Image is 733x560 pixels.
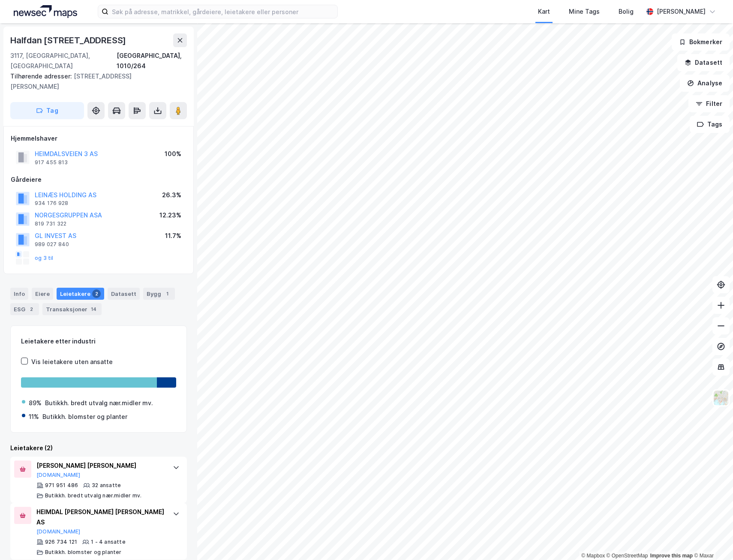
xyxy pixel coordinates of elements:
[117,51,187,71] div: [GEOGRAPHIC_DATA], 1010/264
[27,305,36,313] div: 2
[538,6,550,17] div: Kart
[650,553,693,559] a: Improve this map
[36,461,164,471] div: [PERSON_NAME] [PERSON_NAME]
[31,357,113,367] div: Vis leietakere uten ansatte
[690,116,730,133] button: Tags
[29,412,39,422] div: 11%
[36,507,164,527] div: HEIMDAL [PERSON_NAME] [PERSON_NAME] AS
[690,519,733,560] iframe: Chat Widget
[42,303,102,315] div: Transaksjoner
[677,54,730,71] button: Datasett
[672,33,730,51] button: Bokmerker
[45,549,122,556] div: Butikkh. blomster og planter
[35,159,68,166] div: 917 455 813
[162,190,181,200] div: 26.3%
[91,539,126,545] div: 1 - 4 ansatte
[619,6,634,17] div: Bolig
[57,288,104,300] div: Leietakere
[163,289,171,298] div: 1
[29,398,42,408] div: 89%
[165,231,181,241] div: 11.7%
[36,472,81,479] button: [DOMAIN_NAME]
[10,33,128,47] div: Halfdan [STREET_ADDRESS]
[688,95,730,112] button: Filter
[143,288,175,300] div: Bygg
[10,72,74,80] span: Tilhørende adresser:
[21,336,176,346] div: Leietakere etter industri
[607,553,648,559] a: OpenStreetMap
[92,289,101,298] div: 2
[108,288,140,300] div: Datasett
[10,71,180,92] div: [STREET_ADDRESS][PERSON_NAME]
[92,482,121,489] div: 32 ansatte
[10,303,39,315] div: ESG
[35,241,69,248] div: 989 027 840
[108,5,337,18] input: Søk på adresse, matrikkel, gårdeiere, leietakere eller personer
[10,288,28,300] div: Info
[36,528,81,535] button: [DOMAIN_NAME]
[11,133,186,144] div: Hjemmelshaver
[45,482,78,489] div: 971 951 486
[159,210,181,220] div: 12.23%
[35,220,66,227] div: 819 731 322
[10,51,117,71] div: 3117, [GEOGRAPHIC_DATA], [GEOGRAPHIC_DATA]
[32,288,53,300] div: Eiere
[11,175,186,185] div: Gårdeiere
[10,443,187,453] div: Leietakere (2)
[10,102,84,119] button: Tag
[680,75,730,92] button: Analyse
[713,390,729,406] img: Z
[657,6,706,17] div: [PERSON_NAME]
[581,553,605,559] a: Mapbox
[89,305,98,313] div: 14
[165,149,181,159] div: 100%
[45,492,141,499] div: Butikkh. bredt utvalg nær.midler mv.
[35,200,68,207] div: 934 176 928
[45,398,153,408] div: Butikkh. bredt utvalg nær.midler mv.
[45,539,77,545] div: 926 734 121
[569,6,600,17] div: Mine Tags
[42,412,127,422] div: Butikkh. blomster og planter
[14,5,77,18] img: logo.a4113a55bc3d86da70a041830d287a7e.svg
